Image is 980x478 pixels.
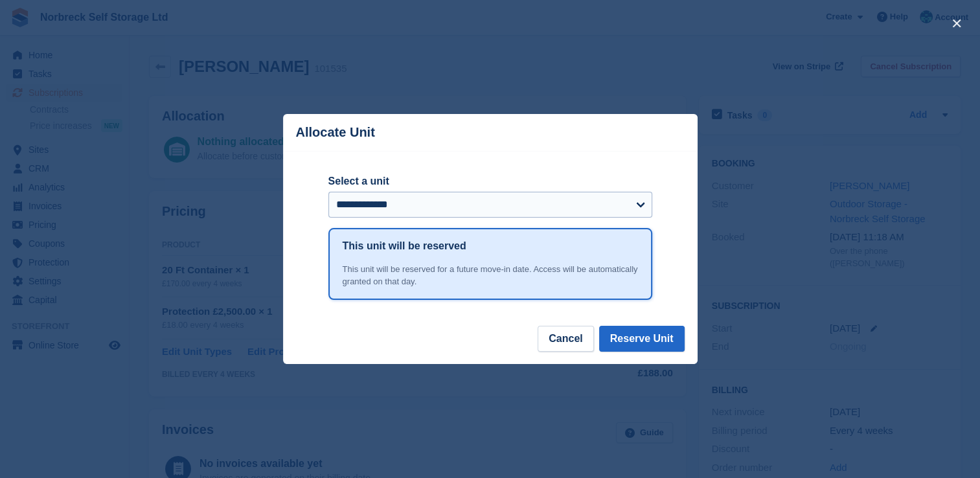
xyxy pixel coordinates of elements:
[296,125,375,140] p: Allocate Unit
[343,238,466,254] h1: This unit will be reserved
[343,263,638,288] div: This unit will be reserved for a future move-in date. Access will be automatically granted on tha...
[599,326,685,352] button: Reserve Unit
[538,326,593,352] button: Cancel
[946,13,967,34] button: close
[328,174,652,189] label: Select a unit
